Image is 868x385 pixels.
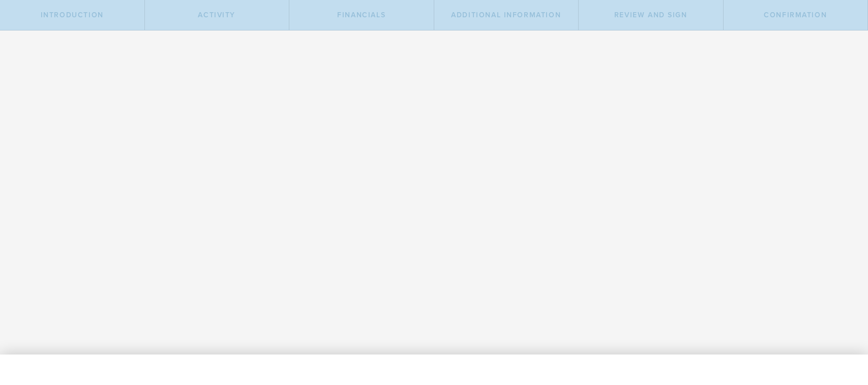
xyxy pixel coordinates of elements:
[614,11,687,19] span: Review and Sign
[198,11,235,19] span: Activity
[41,11,104,19] span: Introduction
[337,11,385,19] span: Financials
[764,11,827,19] span: Confirmation
[451,11,561,19] span: Additional Information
